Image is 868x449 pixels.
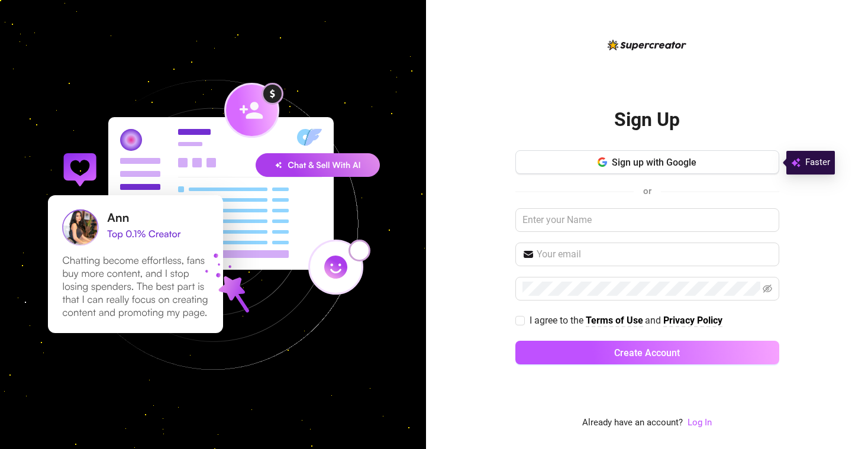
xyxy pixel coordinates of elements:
input: Your email [537,247,772,261]
span: Faster [805,156,830,170]
a: Log In [688,417,712,428]
span: Already have an account? [582,416,683,430]
span: Sign up with Google [612,157,696,168]
span: eye-invisible [763,284,772,293]
strong: Terms of Use [586,315,643,326]
h2: Sign Up [614,108,680,132]
span: I agree to the [530,315,586,326]
a: Privacy Policy [663,315,722,327]
img: logo-BBDzfeDw.svg [608,40,686,50]
img: svg%3e [791,156,801,170]
span: Create Account [614,347,680,358]
a: Terms of Use [586,315,643,327]
strong: Privacy Policy [663,315,722,326]
span: and [645,315,663,326]
button: Create Account [515,341,779,364]
span: or [643,186,651,196]
input: Enter your Name [515,208,779,232]
button: Sign up with Google [515,150,779,174]
img: signup-background-D0MIrEPF.svg [8,20,418,429]
a: Log In [688,416,712,430]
